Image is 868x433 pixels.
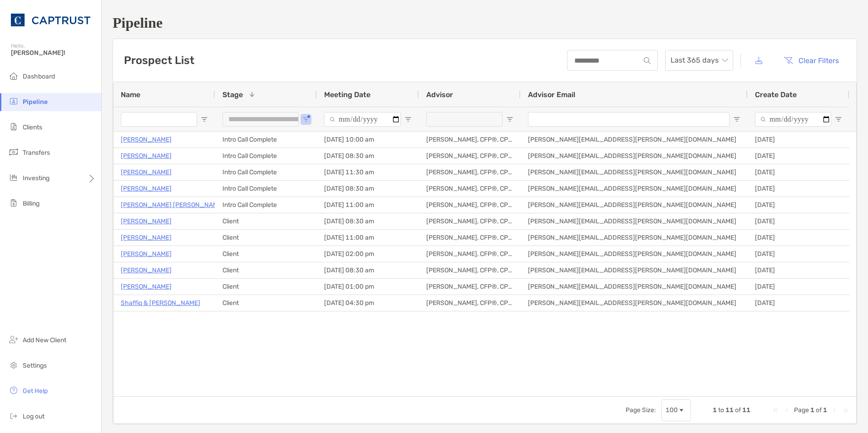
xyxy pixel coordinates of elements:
span: Last 365 days [671,50,728,70]
span: Add New Client [23,336,66,344]
div: Client [215,213,317,229]
div: [PERSON_NAME][EMAIL_ADDRESS][PERSON_NAME][DOMAIN_NAME] [521,295,748,311]
img: billing icon [8,197,19,208]
div: [PERSON_NAME], CFP®, CPWA® [419,132,521,148]
div: Previous Page [783,407,790,414]
input: Meeting Date Filter Input [324,112,401,127]
div: [DATE] [748,262,849,278]
div: [PERSON_NAME], CFP®, CPWA® [419,148,521,164]
h3: Prospect List [124,54,194,67]
img: CAPTRUST Logo [11,4,90,36]
div: [PERSON_NAME], CFP®, CPWA® [419,279,521,295]
div: [DATE] 04:30 pm [317,295,419,311]
a: [PERSON_NAME] [PERSON_NAME] [121,199,224,211]
img: pipeline icon [8,96,19,107]
img: input icon [644,57,651,64]
div: Last Page [842,407,849,414]
button: Open Filter Menu [201,116,208,123]
div: [DATE] [748,279,849,295]
button: Clear Filters [777,50,846,70]
img: logout icon [8,410,19,421]
a: Shaffiq & [PERSON_NAME] [121,297,200,309]
span: 11 [742,406,750,414]
div: [PERSON_NAME][EMAIL_ADDRESS][PERSON_NAME][DOMAIN_NAME] [521,148,748,164]
span: 11 [725,406,734,414]
a: [PERSON_NAME] [121,232,172,243]
a: [PERSON_NAME] [121,216,172,227]
span: Log out [23,413,44,420]
div: Intro Call Complete [215,197,317,213]
a: [PERSON_NAME] [121,248,172,260]
div: [DATE] [748,164,849,180]
span: Advisor [426,90,453,99]
img: add_new_client icon [8,334,19,345]
a: [PERSON_NAME] [121,183,172,194]
span: Pipeline [23,98,48,106]
div: First Page [772,407,779,414]
button: Open Filter Menu [835,116,842,123]
a: [PERSON_NAME] [121,281,172,292]
div: [DATE] 08:30 am [317,213,419,229]
span: Get Help [23,387,48,395]
div: [PERSON_NAME][EMAIL_ADDRESS][PERSON_NAME][DOMAIN_NAME] [521,132,748,148]
button: Open Filter Menu [302,116,310,123]
div: [DATE] [748,148,849,164]
div: Client [215,246,317,262]
a: [PERSON_NAME] [121,265,172,276]
span: Dashboard [23,73,55,80]
div: [DATE] [748,132,849,148]
div: [PERSON_NAME][EMAIL_ADDRESS][PERSON_NAME][DOMAIN_NAME] [521,230,748,246]
span: Transfers [23,149,50,157]
div: 100 [666,406,678,414]
div: Intro Call Complete [215,132,317,148]
div: Page Size: [626,406,656,414]
div: [DATE] [748,295,849,311]
div: [DATE] [748,246,849,262]
img: settings icon [8,359,19,370]
div: [DATE] [748,230,849,246]
div: [DATE] 02:00 pm [317,246,419,262]
div: [PERSON_NAME][EMAIL_ADDRESS][PERSON_NAME][DOMAIN_NAME] [521,164,748,180]
input: Name Filter Input [121,112,197,127]
a: [PERSON_NAME] [121,167,172,178]
img: clients icon [8,121,19,132]
h1: Pipeline [113,15,857,31]
div: Page Size [661,399,691,421]
div: Intro Call Complete [215,164,317,180]
div: [PERSON_NAME][EMAIL_ADDRESS][PERSON_NAME][DOMAIN_NAME] [521,197,748,213]
img: transfers icon [8,147,19,157]
img: get-help icon [8,385,19,396]
div: Client [215,230,317,246]
div: [DATE] [748,213,849,229]
div: Next Page [831,407,838,414]
input: Advisor Email Filter Input [528,112,730,127]
a: [PERSON_NAME] [121,150,172,162]
div: [PERSON_NAME], CFP®, CPWA® [419,197,521,213]
div: [PERSON_NAME][EMAIL_ADDRESS][PERSON_NAME][DOMAIN_NAME] [521,181,748,197]
div: [PERSON_NAME], CFP®, CPWA® [419,181,521,197]
div: [PERSON_NAME], CFP®, CPWA® [419,164,521,180]
a: [PERSON_NAME] [121,134,172,145]
div: [DATE] 11:30 am [317,164,419,180]
div: [PERSON_NAME], CFP®, CPWA® [419,295,521,311]
span: 1 [713,406,717,414]
span: of [735,406,741,414]
img: dashboard icon [8,70,19,81]
span: Settings [23,362,47,369]
span: Page [794,406,809,414]
div: [DATE] 01:00 pm [317,279,419,295]
input: Create Date Filter Input [755,112,831,127]
button: Open Filter Menu [404,116,412,123]
div: [DATE] 08:30 am [317,181,419,197]
span: Billing [23,200,39,207]
div: [PERSON_NAME][EMAIL_ADDRESS][PERSON_NAME][DOMAIN_NAME] [521,279,748,295]
button: Open Filter Menu [506,116,513,123]
div: [PERSON_NAME][EMAIL_ADDRESS][PERSON_NAME][DOMAIN_NAME] [521,262,748,278]
span: Meeting Date [324,90,370,99]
